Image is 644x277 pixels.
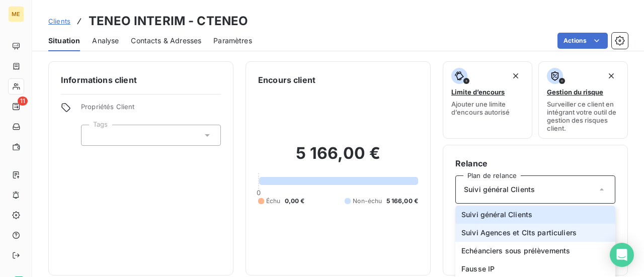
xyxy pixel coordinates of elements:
span: Clients [48,17,70,25]
a: Clients [48,16,70,26]
div: ME [8,6,24,22]
h6: Relance [455,157,615,169]
span: Situation [48,36,80,46]
span: Echéanciers sous prélèvements [461,246,570,256]
div: Open Intercom Messenger [610,243,634,267]
span: Ajouter une limite d’encours autorisé [451,100,524,116]
span: Fausse IP [461,264,495,274]
span: 0,00 € [285,197,305,206]
h6: Encours client [258,74,315,86]
span: Non-échu [353,197,382,206]
span: Surveiller ce client en intégrant votre outil de gestion des risques client. [547,100,619,132]
span: Paramètres [213,36,252,46]
input: Ajouter une valeur [90,131,98,140]
h2: 5 166,00 € [258,143,418,173]
span: Analyse [92,36,119,46]
button: Limite d’encoursAjouter une limite d’encours autorisé [443,61,532,139]
h3: TENEO INTERIM - CTENEO [89,12,248,30]
button: Gestion du risqueSurveiller ce client en intégrant votre outil de gestion des risques client. [538,61,628,139]
span: 0 [257,189,261,197]
span: Échu [266,197,281,206]
span: Suivi général Clients [461,210,532,220]
span: Propriétés Client [81,103,221,117]
span: 11 [18,97,28,106]
span: Suivi général Clients [464,184,535,195]
h6: Informations client [61,74,221,86]
span: 5 166,00 € [386,197,419,206]
button: Actions [557,33,608,49]
span: Gestion du risque [547,88,603,96]
span: Suivi Agences et Clts particuliers [461,228,577,238]
span: Limite d’encours [451,88,505,96]
span: Contacts & Adresses [131,36,201,46]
